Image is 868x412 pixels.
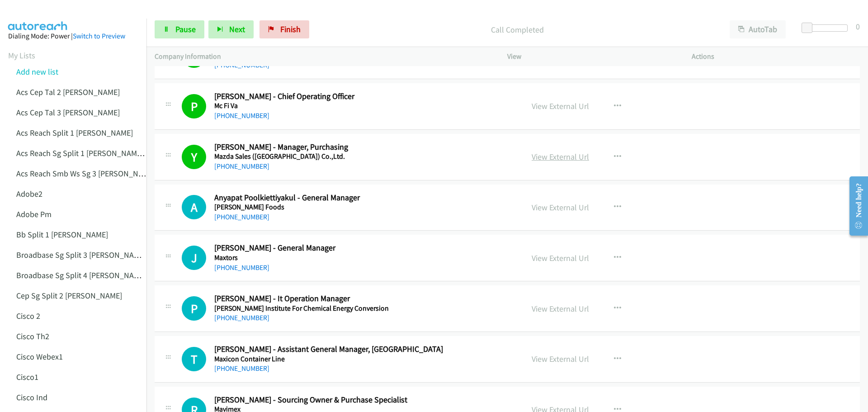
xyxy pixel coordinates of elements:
[16,290,122,301] a: Cep Sg Split 2 [PERSON_NAME]
[175,24,196,34] span: Pause
[8,31,138,42] div: Dialing Mode: Power |
[182,195,206,219] div: The call is yet to be attempted
[16,229,108,240] a: Bb Split 1 [PERSON_NAME]
[532,303,589,314] a: View External Url
[16,270,146,280] a: Broadbase Sg Split 4 [PERSON_NAME]
[214,344,512,355] h2: [PERSON_NAME] - Assistant General Manager, [GEOGRAPHIC_DATA]
[16,331,49,341] a: Cisco Th2
[214,142,512,152] h2: [PERSON_NAME] - Manager, Purchasing
[856,20,860,33] div: 0
[214,294,512,304] h2: [PERSON_NAME] - It Operation Manager
[182,296,206,321] h1: P
[182,296,206,321] div: The call is yet to be attempted
[280,24,301,34] span: Finish
[16,189,42,199] a: Adobe2
[214,313,269,322] a: [PHONE_NUMBER]
[16,128,133,138] a: Acs Reach Split 1 [PERSON_NAME]
[214,364,269,373] a: [PHONE_NUMBER]
[182,246,206,270] div: The call is yet to be attempted
[208,20,254,38] button: Next
[16,311,40,321] a: Cisco 2
[182,347,206,371] div: The call is yet to be attempted
[692,51,860,62] p: Actions
[73,32,125,40] a: Switch to Preview
[16,209,52,219] a: Adobe Pm
[16,351,63,362] a: Cisco Webex1
[182,347,206,371] h1: T
[16,107,120,118] a: Acs Cep Tal 3 [PERSON_NAME]
[214,253,512,262] h5: Maxtors
[214,152,512,161] h5: Mazda Sales ([GEOGRAPHIC_DATA]) Co.,Ltd.
[214,395,512,405] h2: [PERSON_NAME] - Sourcing Owner & Purchase Specialist
[155,51,491,62] p: Company Information
[214,355,512,364] h5: Maxicon Container Line
[532,354,589,364] a: View External Url
[806,24,848,32] div: Delay between calls (in seconds)
[16,168,155,179] a: Acs Reach Smb Ws Sg 3 [PERSON_NAME]
[16,87,120,97] a: Acs Cep Tal 2 [PERSON_NAME]
[16,148,145,158] a: Acs Reach Sg Split 1 [PERSON_NAME]
[214,91,512,102] h2: [PERSON_NAME] - Chief Operating Officer
[532,152,589,162] a: View External Url
[214,304,512,313] h5: [PERSON_NAME] Institute For Chemical Energy Conversion
[182,195,206,219] h1: A
[8,50,35,61] a: My Lists
[182,246,206,270] h1: J
[532,202,589,213] a: View External Url
[214,203,512,212] h5: [PERSON_NAME] Foods
[532,253,589,263] a: View External Url
[214,111,269,120] a: [PHONE_NUMBER]
[259,20,309,38] a: Finish
[182,145,206,169] h1: Y
[214,243,512,253] h2: [PERSON_NAME] - General Manager
[842,170,868,242] iframe: Resource Center
[229,24,245,34] span: Next
[16,372,38,382] a: Cisco1
[214,101,512,110] h5: Mc Fi Va
[16,66,58,77] a: Add new list
[214,213,269,221] a: [PHONE_NUMBER]
[182,94,206,118] h1: P
[214,263,269,272] a: [PHONE_NUMBER]
[16,392,47,403] a: Cisco Ind
[16,250,146,260] a: Broadbase Sg Split 3 [PERSON_NAME]
[214,162,269,170] a: [PHONE_NUMBER]
[321,24,713,36] p: Call Completed
[532,101,589,111] a: View External Url
[730,20,786,38] button: AutoTab
[155,20,204,38] a: Pause
[214,193,512,203] h2: Anyapat Poolkiettiyakul - General Manager
[507,51,675,62] p: View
